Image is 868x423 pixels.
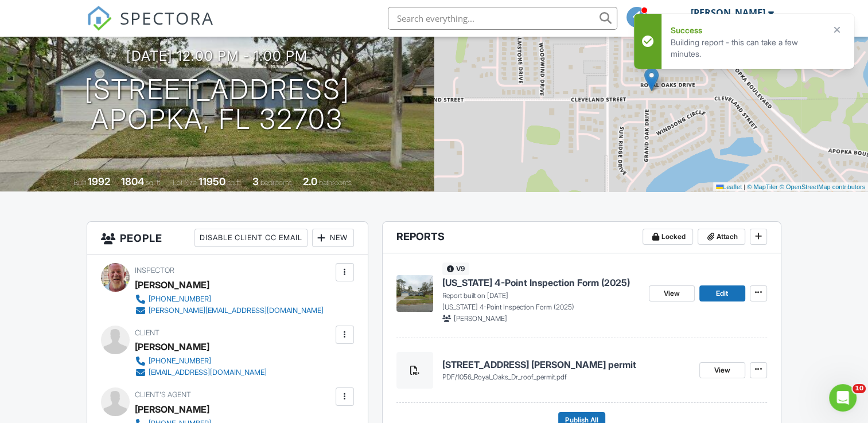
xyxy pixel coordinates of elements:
a: SPECTORA [87,15,214,40]
span: Lot Size [173,178,197,187]
img: The Best Home Inspection Software - Spectora [87,6,112,31]
span: Client [135,328,159,337]
span: sq.ft. [227,178,242,187]
iframe: Intercom live chat [829,384,857,412]
div: 11950 [198,175,225,187]
span: bathrooms [319,178,352,187]
img: Marker [644,68,659,91]
a: [PERSON_NAME] [135,401,209,418]
span: 10 [853,384,866,393]
input: Search everything... [388,7,617,30]
a: [PHONE_NUMBER] [135,293,324,305]
span: sq. ft. [146,178,162,187]
a: [EMAIL_ADDRESS][DOMAIN_NAME] [135,367,267,378]
div: [PERSON_NAME][EMAIL_ADDRESS][DOMAIN_NAME] [149,306,324,315]
span: Built [73,178,86,187]
span: Client's Agent [135,390,191,399]
div: 1804 [121,175,144,187]
a: © OpenStreetMap contributors [780,183,865,190]
h3: People [87,222,367,254]
div: [PHONE_NUMBER] [149,295,211,304]
div: [PERSON_NAME] [135,276,209,293]
div: New [312,229,354,247]
a: [PERSON_NAME][EMAIL_ADDRESS][DOMAIN_NAME] [135,305,324,316]
div: 3 [252,175,259,187]
a: [PHONE_NUMBER] [135,355,267,367]
span: | [744,183,745,190]
a: Leaflet [716,183,742,190]
div: 1992 [88,175,110,187]
a: © MapTiler [747,183,778,190]
div: [EMAIL_ADDRESS][DOMAIN_NAME] [149,368,267,377]
div: [PERSON_NAME] [135,338,209,355]
h3: [DATE] 12:00 pm - 1:00 pm [126,48,308,64]
h1: [STREET_ADDRESS] Apopka, FL 32703 [84,75,350,135]
div: Disable Client CC Email [194,229,308,247]
span: SPECTORA [120,6,214,30]
div: [PERSON_NAME] [691,7,765,18]
div: [PHONE_NUMBER] [149,357,211,366]
span: bedrooms [260,178,292,187]
div: 2.0 [303,175,317,187]
span: Inspector [135,266,174,275]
